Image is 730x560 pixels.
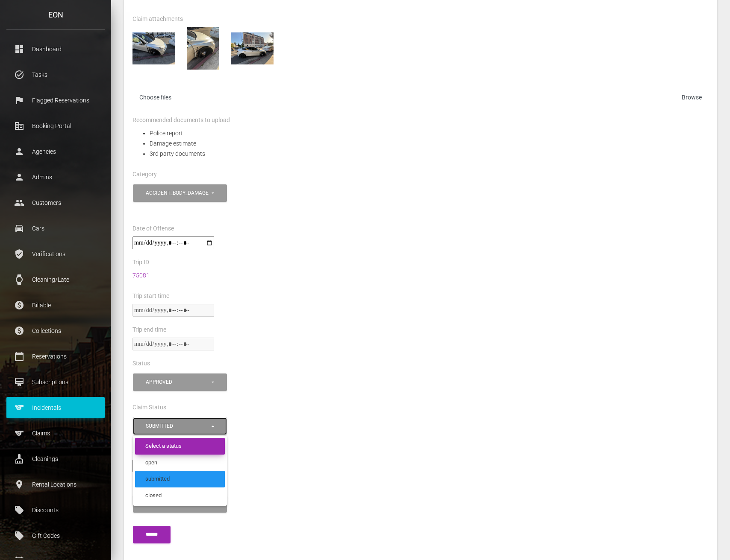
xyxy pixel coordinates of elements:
a: corporate_fare Booking Portal [6,115,105,137]
a: local_offer Gift Codes [6,525,105,546]
div: accident_body_damage [146,190,210,197]
label: Is Paid? [132,481,153,490]
p: Incidentals [13,401,98,414]
button: approved [133,373,227,391]
p: Verifications [13,248,98,260]
label: Date of Offense [132,225,174,233]
a: dashboard Dashboard [6,38,105,60]
a: watch Cleaning/Late [6,269,105,290]
a: person Admins [6,166,105,188]
label: Category [132,170,157,179]
p: Flagged Reservations [13,94,98,107]
a: sports Incidentals [6,397,105,418]
label: Status [132,359,150,368]
p: Gift Codes [13,529,98,542]
a: drive_eta Cars [6,218,105,239]
p: Rental Locations [13,478,98,491]
p: Discounts [13,504,98,516]
p: Dashboard [13,43,98,55]
a: verified_user Verifications [6,243,105,265]
div: No [146,500,210,507]
a: sports Claims [6,423,105,444]
span: submitted [145,475,170,483]
label: Trip start time [132,292,169,300]
p: Cars [13,222,98,235]
a: flag Flagged Reservations [6,90,105,111]
label: Trip ID [132,258,149,267]
p: Cleaning/Late [13,273,98,286]
div: submitted [146,423,210,430]
p: Collections [13,324,98,337]
a: 75081 [132,272,150,279]
a: calendar_today Reservations [6,346,105,367]
span: Select a status [145,442,182,450]
img: Damage_2.jpg [182,27,224,70]
img: Damage_3.jpg [231,27,274,70]
span: open [145,459,157,467]
p: Cleanings [13,452,98,465]
label: Trip end time [132,326,166,334]
label: Claim Status [132,403,166,412]
label: Claim attachments [132,15,183,23]
a: paid Collections [6,320,105,341]
label: Amount (USD) [132,447,171,456]
p: Agencies [13,145,98,158]
p: Admins [13,171,98,184]
a: task_alt Tasks [6,64,105,85]
li: Police report [150,128,709,138]
p: Tasks [13,68,98,81]
a: paid Billable [6,295,105,316]
img: Damage_1.jpg [132,27,175,70]
span: closed [145,492,162,500]
p: Booking Portal [13,120,98,132]
label: Choose files [132,90,709,108]
button: submitted [133,417,227,435]
a: local_offer Discounts [6,499,105,521]
a: place Rental Locations [6,474,105,495]
div: approved [146,379,210,386]
button: accident_body_damage [133,184,227,202]
label: Recommended documents to upload [132,116,230,125]
p: Reservations [13,350,98,363]
p: Customers [13,196,98,209]
a: people Customers [6,192,105,213]
p: Billable [13,299,98,312]
li: Damage estimate [150,138,709,149]
p: Claims [13,427,98,440]
a: cleaning_services Cleanings [6,448,105,470]
a: card_membership Subscriptions [6,371,105,393]
li: 3rd party documents [150,149,709,159]
p: Subscriptions [13,376,98,388]
a: person Agencies [6,141,105,162]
